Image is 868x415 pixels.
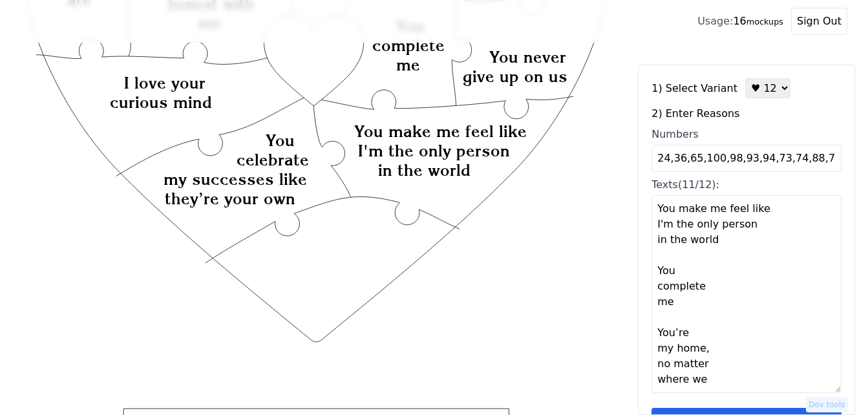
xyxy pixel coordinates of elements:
[806,397,848,412] button: Dev tools
[651,145,842,172] input: Numbers
[697,14,783,29] div: 16
[651,177,842,193] div: Texts
[463,67,567,87] text: give up on us
[124,73,206,92] text: I love your
[697,15,733,27] span: Usage:
[354,122,527,141] text: You make me feel like
[373,36,445,55] text: complete
[651,195,842,393] textarea: Texts(11/12):
[266,131,295,150] text: You
[396,55,420,74] text: me
[651,127,842,142] div: Numbers
[651,106,842,122] label: 2) Enter Reasons
[678,178,719,191] span: (11/12):
[164,169,308,189] text: my successes like
[791,8,847,35] button: Sign Out
[378,160,471,180] text: in the world
[358,141,510,160] text: I'm the only person
[237,150,309,169] text: celebrate
[165,189,295,208] text: they’re your own
[651,81,737,96] label: 1) Select Variant
[110,92,212,112] text: curious mind
[746,17,783,27] small: mockups
[489,48,566,67] text: You never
